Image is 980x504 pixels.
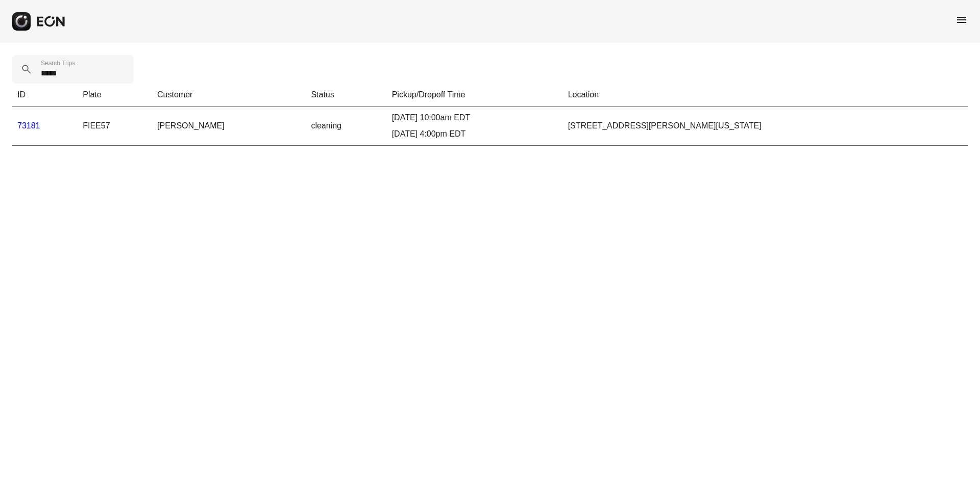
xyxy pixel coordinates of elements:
[78,84,152,107] th: Plate
[392,128,558,140] div: [DATE] 4:00pm EDT
[563,107,968,146] td: [STREET_ADDRESS][PERSON_NAME][US_STATE]
[152,107,306,146] td: [PERSON_NAME]
[17,121,40,130] a: 73181
[12,84,78,107] th: ID
[387,84,563,107] th: Pickup/Dropoff Time
[306,84,386,107] th: Status
[152,84,306,107] th: Customer
[392,112,558,124] div: [DATE] 10:00am EDT
[78,107,152,146] td: FIEE57
[306,107,386,146] td: cleaning
[955,14,968,26] span: menu
[563,84,968,107] th: Location
[41,59,75,67] label: Search Trips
